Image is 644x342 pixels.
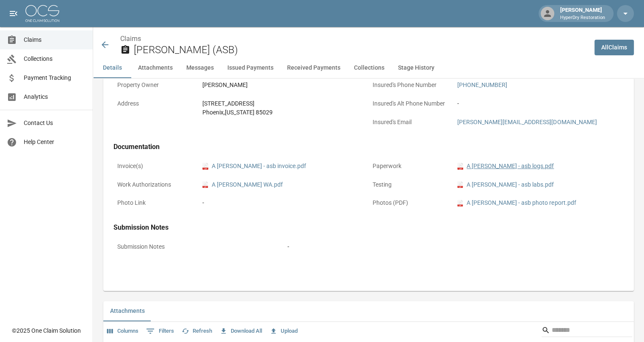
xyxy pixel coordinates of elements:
button: Show filters [144,324,176,338]
nav: breadcrumb [120,34,588,44]
div: related-list tabs [103,301,634,321]
a: pdfA [PERSON_NAME] - asb photo report.pdf [457,198,576,207]
button: Received Payments [280,58,347,78]
p: Insured's Phone Number [369,77,454,93]
a: pdfA [PERSON_NAME] - asb invoice.pdf [202,162,306,171]
a: pdfA [PERSON_NAME] - asb labs.pdf [457,180,554,189]
div: - [287,242,620,251]
span: Help Center [24,138,86,147]
button: Details [93,58,131,78]
div: [PERSON_NAME] [557,6,608,21]
a: AllClaims [594,40,634,55]
div: anchor tabs [93,58,644,78]
p: Submission Notes [113,239,284,255]
img: ocs-logo-white-transparent.png [25,5,59,22]
button: Issued Payments [221,58,280,78]
div: - [457,99,620,108]
div: Phoenix , [US_STATE] 85029 [202,108,365,117]
p: Invoice(s) [113,158,199,174]
h2: [PERSON_NAME] (ASB) [134,44,588,56]
a: [PHONE_NUMBER] [457,81,507,88]
p: Photos (PDF) [369,195,454,211]
div: © 2025 One Claim Solution [12,326,81,335]
div: - [202,198,365,207]
h4: Submission Notes [113,223,624,232]
button: Attachments [131,58,180,78]
p: Testing [369,176,454,193]
span: Payment Tracking [24,73,86,82]
button: Attachments [103,301,152,321]
a: Claims [120,35,141,43]
span: Contact Us [24,119,86,128]
a: pdfA [PERSON_NAME] WA.pdf [202,180,283,189]
span: Claims [24,35,86,44]
p: Property Owner [113,77,199,93]
button: Upload [268,325,300,338]
button: Stage History [391,58,441,78]
p: Paperwork [369,158,454,174]
span: Analytics [24,92,86,101]
a: [PERSON_NAME][EMAIL_ADDRESS][DOMAIN_NAME] [457,119,597,125]
div: [PERSON_NAME] [202,81,365,90]
button: Refresh [180,325,214,338]
button: open drawer [5,5,22,22]
p: Work Authorizations [113,176,199,193]
p: Photo Link [113,195,199,211]
p: HyperDry Restoration [560,14,605,22]
div: Search [542,323,632,339]
a: pdfA [PERSON_NAME] - asb logs.pdf [457,162,554,171]
button: Select columns [105,325,141,338]
p: Insured's Alt Phone Number [369,95,454,112]
button: Collections [347,58,391,78]
span: Collections [24,54,86,63]
h4: Documentation [113,143,624,151]
div: [STREET_ADDRESS] [202,99,365,108]
button: Download All [218,325,264,338]
p: Insured's Email [369,114,454,130]
p: Address [113,95,199,112]
button: Messages [180,58,221,78]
